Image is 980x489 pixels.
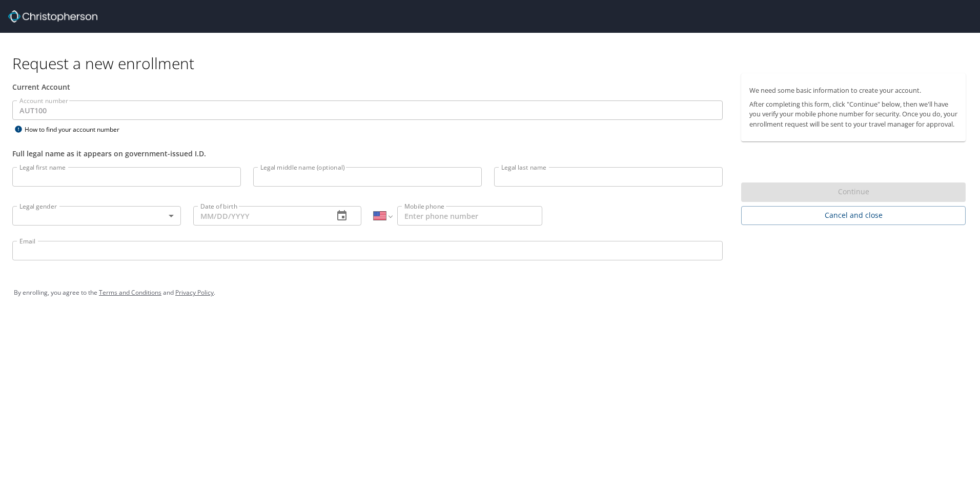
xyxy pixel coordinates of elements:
p: We need some basic information to create your account. [749,86,957,95]
a: Terms and Conditions [99,288,161,297]
div: Current Account [12,81,723,92]
input: Enter phone number [397,206,542,226]
div: How to find your account number [12,123,140,136]
h1: Request a new enrollment [12,53,974,73]
img: cbt logo [8,10,97,23]
a: Privacy Policy [175,288,214,297]
button: Cancel and close [741,206,966,225]
input: MM/DD/YYYY [193,206,326,226]
p: After completing this form, click "Continue" below, then we'll have you verify your mobile phone ... [749,99,957,129]
div: By enrolling, you agree to the and . [14,280,966,305]
div: Full legal name as it appears on government-issued I.D. [12,148,723,159]
div: ​ [12,206,181,226]
span: Cancel and close [749,209,957,222]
